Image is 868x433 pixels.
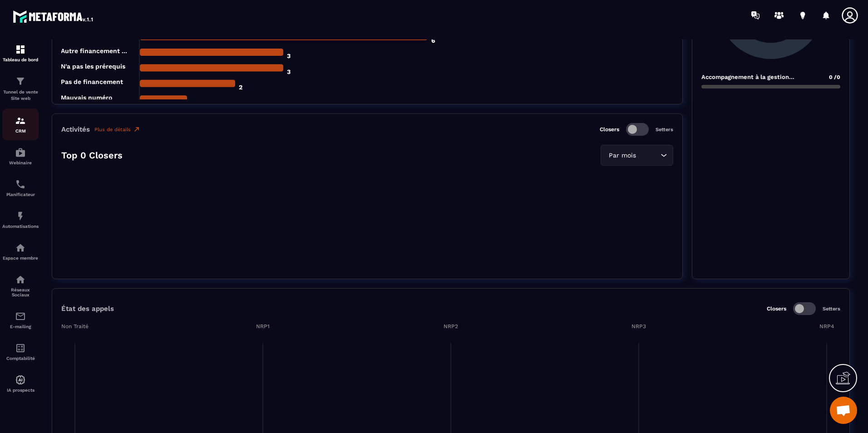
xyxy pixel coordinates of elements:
span: Par mois [607,151,638,161]
tspan: Pas de financement [61,78,123,85]
tspan: Non Traité [61,323,89,330]
p: CRM [2,128,39,133]
img: automations [15,242,26,253]
img: automations [15,374,26,385]
img: logo [13,8,94,25]
p: IA prospects [2,388,39,393]
img: accountant [15,343,26,354]
p: Webinaire [2,160,39,165]
tspan: NRP2 [444,323,458,330]
p: Closers [600,126,619,133]
p: Réseaux Sociaux [2,287,39,297]
p: Top 0 Closers [61,150,123,161]
p: Tunnel de vente Site web [2,89,39,102]
span: 0 /0 [829,74,840,80]
p: Setters [656,127,673,133]
img: social-network [15,274,26,285]
tspan: N'a pas les prérequis [61,63,125,70]
img: formation [15,44,26,55]
img: scheduler [15,179,26,190]
img: narrow-up-right-o.6b7c60e2.svg [133,126,140,133]
tspan: Autre financement ... [61,47,127,54]
a: emailemailE-mailing [2,304,39,336]
a: automationsautomationsAutomatisations [2,204,39,236]
p: Activités [61,125,90,133]
p: Planificateur [2,192,39,197]
img: formation [15,76,26,87]
tspan: NRP1 [256,323,270,330]
a: schedulerschedulerPlanificateur [2,172,39,204]
p: Automatisations [2,224,39,229]
a: formationformationCRM [2,108,39,140]
p: Tableau de bord [2,57,39,62]
tspan: Mauvais numéro [61,94,112,101]
p: Comptabilité [2,356,39,361]
p: Accompagnement à la gestion d'entreprise [701,74,824,80]
img: automations [15,211,26,221]
p: Espace membre [2,256,39,261]
a: social-networksocial-networkRéseaux Sociaux [2,267,39,304]
img: formation [15,115,26,126]
p: État des appels [61,305,114,313]
img: automations [15,147,26,158]
a: automationsautomationsEspace membre [2,236,39,267]
a: formationformationTableau de bord [2,37,39,69]
div: Ouvrir le chat [830,397,857,424]
img: email [15,311,26,322]
a: automationsautomationsWebinaire [2,140,39,172]
p: Setters [823,306,840,312]
tspan: NRP3 [631,323,646,330]
p: E-mailing [2,324,39,329]
p: Closers [767,305,786,312]
tspan: NRP4 [819,323,834,330]
a: formationformationTunnel de vente Site web [2,69,39,108]
a: accountantaccountantComptabilité [2,336,39,368]
div: Search for option [601,145,673,166]
a: Plus de détails [94,126,140,133]
input: Search for option [638,151,658,161]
